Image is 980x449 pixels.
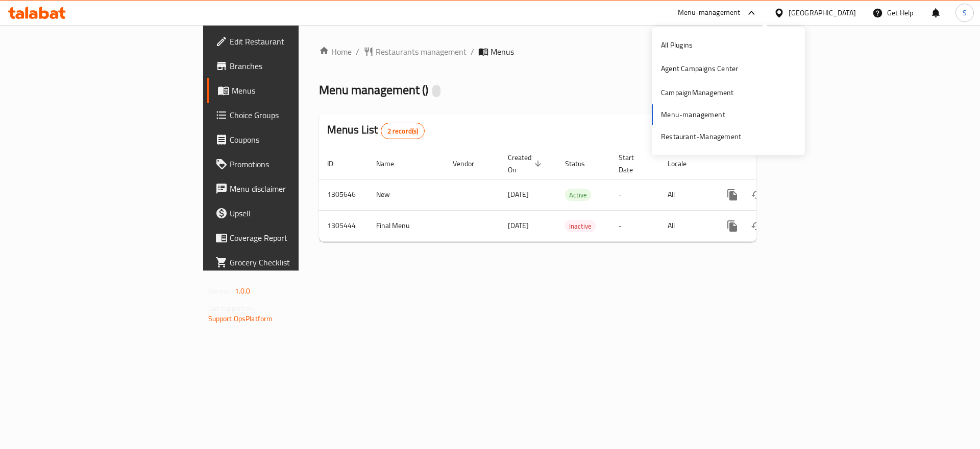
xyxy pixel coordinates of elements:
[363,46,467,58] a: Restaurants management
[381,123,425,139] div: Total records count
[235,284,251,298] span: 1.0.0
[207,54,367,78] a: Branches
[610,179,659,210] td: -
[230,60,359,72] span: Branches
[207,103,367,127] a: Choice Groups
[230,207,359,219] span: Upsell
[661,63,738,74] div: Agent Campaigns Center
[453,158,487,170] span: Vendor
[381,126,425,136] span: 2 record(s)
[678,7,741,19] div: Menu-management
[619,151,647,176] span: Start Date
[712,148,826,179] th: Actions
[376,158,407,170] span: Name
[565,158,598,170] span: Status
[565,189,591,201] div: Active
[208,284,233,298] span: Version:
[376,46,467,58] span: Restaurants management
[661,39,693,51] div: All Plugins
[319,78,428,101] span: Menu management ( )
[230,232,359,244] span: Coverage Report
[508,219,529,232] span: [DATE]
[745,183,769,207] button: Change Status
[508,188,529,201] span: [DATE]
[207,226,367,250] a: Coverage Report
[230,183,359,195] span: Menu disclaimer
[789,7,856,18] div: [GEOGRAPHIC_DATA]
[661,131,741,142] div: Restaurant-Management
[230,256,359,268] span: Grocery Checklist
[661,87,734,98] div: CampaignManagement
[232,84,359,97] span: Menus
[327,158,347,170] span: ID
[659,210,712,241] td: All
[207,201,367,226] a: Upsell
[368,210,445,241] td: Final Menu
[668,158,700,170] span: Locale
[230,35,359,48] span: Edit Restaurant
[720,214,745,238] button: more
[208,302,255,315] span: Get support on:
[963,7,967,18] span: S
[471,46,474,58] li: /
[745,214,769,238] button: Change Status
[207,152,367,176] a: Promotions
[508,151,545,176] span: Created On
[207,127,367,152] a: Coupons
[327,122,425,139] h2: Menus List
[207,29,367,54] a: Edit Restaurant
[207,250,367,275] a: Grocery Checklist
[610,210,659,241] td: -
[720,183,745,207] button: more
[207,176,367,201] a: Menu disclaimer
[230,133,359,146] span: Coupons
[659,179,712,210] td: All
[207,78,367,103] a: Menus
[230,158,359,170] span: Promotions
[368,179,445,210] td: New
[208,312,273,325] a: Support.OpsPlatform
[230,109,359,121] span: Choice Groups
[565,189,591,201] span: Active
[565,220,596,232] span: Inactive
[491,46,514,58] span: Menus
[319,46,756,58] nav: breadcrumb
[565,220,596,232] div: Inactive
[319,148,826,242] table: enhanced table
